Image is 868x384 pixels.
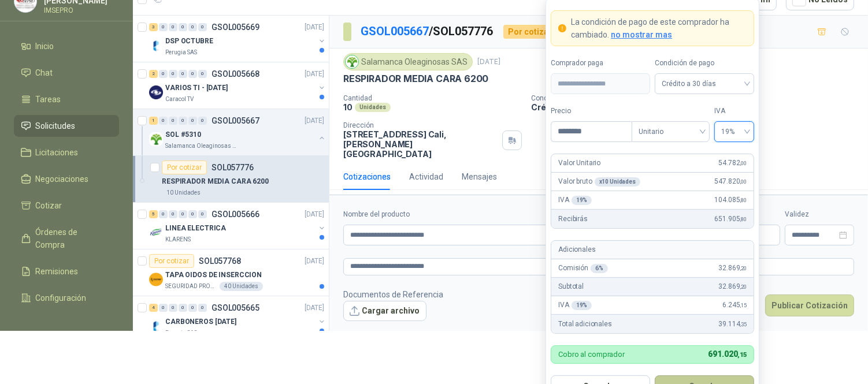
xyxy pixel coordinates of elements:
span: ,80 [740,197,747,203]
label: Comprador paga [551,58,650,69]
p: Cantidad [343,94,522,102]
span: ,80 [740,216,747,222]
a: 4 0 0 0 0 0 GSOL005665[DATE] Company LogoCARBONEROS [DATE]Perugia SAS [149,301,327,338]
div: Mensajes [462,170,497,183]
span: 54.782 [719,158,747,169]
a: Órdenes de Compra [14,221,119,256]
span: Licitaciones [36,146,79,159]
img: Company Logo [149,85,163,99]
p: Perugia SAS [165,48,197,57]
span: 32.869 [719,263,747,274]
span: 651.905 [715,214,747,225]
span: Órdenes de Compra [36,226,108,251]
div: 5 [149,210,158,218]
p: 10 [343,102,353,112]
div: 0 [179,117,187,125]
p: VARIOS TI - [DATE] [165,83,228,94]
span: ,00 [740,160,747,166]
img: Company Logo [149,132,163,146]
p: RESPIRADOR MEDIA CARA 6200 [162,176,269,187]
p: TAPA OIDOS DE INSERCCION [165,270,262,281]
p: GSOL005666 [212,210,259,218]
div: Cotizaciones [343,170,391,183]
img: Company Logo [149,319,163,333]
span: 6.245 [722,300,747,311]
div: 0 [169,23,177,31]
div: 0 [159,210,168,218]
button: Publicar Cotización [765,294,854,316]
div: 10 Unidades [162,188,205,197]
label: Validez [785,209,854,220]
p: Salamanca Oleaginosas SAS [165,141,238,151]
a: Licitaciones [14,141,119,163]
p: [STREET_ADDRESS] Cali , [PERSON_NAME][GEOGRAPHIC_DATA] [343,129,498,159]
div: 0 [198,117,207,125]
p: IVA [558,195,592,206]
p: GSOL005667 [212,117,259,125]
p: La condición de pago de este comprador ha cambiado. [571,16,747,41]
div: 0 [198,210,207,218]
span: Inicio [36,40,54,53]
label: Condición de pago [655,58,754,69]
a: Solicitudes [14,115,119,137]
a: Por cotizarSOL057776RESPIRADOR MEDIA CARA 620010 Unidades [133,156,329,203]
div: 0 [169,117,177,125]
p: IMSEPRO [44,7,119,14]
div: 0 [188,23,197,31]
div: Por cotizar [149,254,194,268]
div: 0 [179,23,187,31]
label: Precio [551,106,632,117]
p: GSOL005669 [212,23,259,31]
span: Unitario [639,123,703,140]
div: 4 [149,304,158,312]
div: 0 [169,304,177,312]
p: Caracol TV [165,95,194,104]
a: Inicio [14,35,119,57]
label: IVA [714,106,754,117]
div: 0 [159,23,168,31]
div: 0 [198,70,207,78]
div: 3 [149,23,158,31]
div: 19 % [572,196,592,205]
a: 2 0 0 0 0 0 GSOL005668[DATE] Company LogoVARIOS TI - [DATE]Caracol TV [149,67,327,104]
p: Total adicionales [558,319,612,330]
p: [DATE] [305,209,324,220]
span: ,15 [740,302,747,308]
p: [DATE] [305,256,324,267]
div: Por cotizar [162,161,207,174]
a: Configuración [14,287,119,309]
p: SOL057776 [212,163,254,172]
p: Valor bruto [558,176,640,187]
span: ,00 [740,178,747,185]
img: Company Logo [149,39,163,53]
span: Solicitudes [36,120,76,132]
p: Adicionales [558,244,595,255]
a: Remisiones [14,260,119,282]
span: 104.085 [715,195,747,206]
p: SEGURIDAD PROVISER LTDA [165,282,217,291]
a: 5 0 0 0 0 0 GSOL005666[DATE] Company LogoLINEA ELECTRICAKLARENS [149,207,327,244]
span: ,35 [740,321,747,327]
div: 0 [169,70,177,78]
span: Configuración [36,292,87,304]
span: ,15 [738,351,747,359]
button: Cargar archivo [343,301,426,322]
span: Tareas [36,93,61,106]
p: / SOL057776 [361,23,494,40]
div: 2 [149,70,158,78]
div: x 10 Unidades [595,177,640,187]
a: Cotizar [14,195,119,217]
div: 6 % [591,264,608,273]
span: Negociaciones [36,173,89,185]
span: exclamation-circle [558,24,566,32]
img: Company Logo [149,273,163,286]
img: Company Logo [149,226,163,240]
span: Remisiones [36,265,79,278]
span: ,20 [740,265,747,271]
p: Comisión [558,263,608,274]
p: SOL057768 [199,257,241,265]
p: Perugia SAS [165,329,197,338]
img: Company Logo [346,55,358,68]
p: SOL #5310 [165,129,201,140]
a: GSOL005667 [361,24,429,38]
